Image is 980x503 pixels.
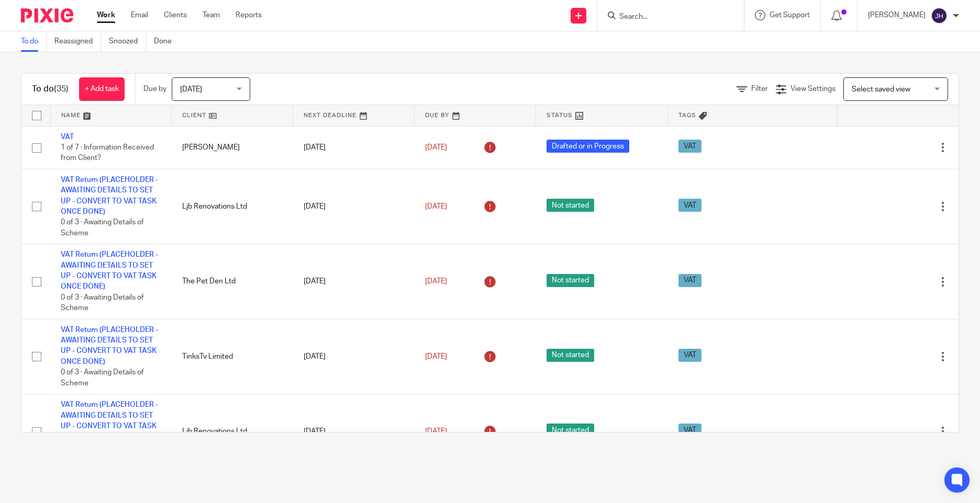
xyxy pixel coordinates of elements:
[32,84,69,95] h1: To do
[678,140,701,153] span: VAT
[61,251,158,290] a: VAT Return (PLACEHOLDER - AWAITING DETAILS TO SET UP - CONVERT TO VAT TASK ONCE DONE)
[547,140,629,153] span: Drafted or in Progress
[678,274,701,287] span: VAT
[61,144,154,162] span: 1 of 7 · Information Received from Client?
[21,31,47,52] a: To do
[143,84,166,94] p: Due by
[678,199,701,212] span: VAT
[751,85,768,93] span: Filter
[21,8,73,22] img: Pixie
[61,401,158,440] a: VAT Return (PLACEHOLDER - AWAITING DETAILS TO SET UP - CONVERT TO VAT TASK ONCE DONE)
[172,244,293,319] td: The Pet Den Ltd
[180,86,202,93] span: [DATE]
[547,349,594,362] span: Not started
[678,424,701,437] span: VAT
[203,10,220,20] a: Team
[293,126,415,169] td: [DATE]
[931,7,948,24] img: svg%3E
[61,133,74,141] a: VAT
[54,85,69,93] span: (35)
[172,319,293,394] td: TinksTv Limited
[236,10,262,20] a: Reports
[293,244,415,319] td: [DATE]
[61,369,144,387] span: 0 of 3 · Awaiting Details of Scheme
[109,31,146,52] a: Snoozed
[425,428,447,435] span: [DATE]
[293,169,415,244] td: [DATE]
[61,219,144,237] span: 0 of 3 · Awaiting Details of Scheme
[54,31,101,52] a: Reassigned
[97,10,115,20] a: Work
[425,278,447,285] span: [DATE]
[678,112,696,118] span: Tags
[852,86,910,93] span: Select saved view
[425,144,447,151] span: [DATE]
[164,10,187,20] a: Clients
[678,349,701,362] span: VAT
[172,126,293,169] td: [PERSON_NAME]
[293,394,415,469] td: [DATE]
[61,294,144,312] span: 0 of 3 · Awaiting Details of Scheme
[172,169,293,244] td: Ljb Renovations Ltd
[547,274,594,287] span: Not started
[61,176,158,215] a: VAT Return (PLACEHOLDER - AWAITING DETAILS TO SET UP - CONVERT TO VAT TASK ONCE DONE)
[154,31,180,52] a: Done
[770,12,810,19] span: Get Support
[293,319,415,394] td: [DATE]
[790,85,836,93] span: View Settings
[425,203,447,210] span: [DATE]
[425,353,447,360] span: [DATE]
[547,199,594,212] span: Not started
[172,394,293,469] td: Ljb Renovations Ltd
[131,10,148,20] a: Email
[79,77,125,101] a: + Add task
[61,326,158,365] a: VAT Return (PLACEHOLDER - AWAITING DETAILS TO SET UP - CONVERT TO VAT TASK ONCE DONE)
[618,13,712,22] input: Search
[868,10,926,20] p: [PERSON_NAME]
[547,424,594,437] span: Not started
